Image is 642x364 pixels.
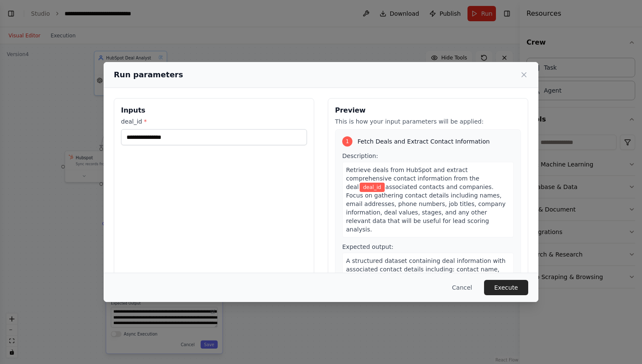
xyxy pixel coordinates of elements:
[346,183,506,233] span: associated contacts and companies. Focus on gathering contact details including names, email addr...
[335,117,521,126] p: This is how your input parameters will be applied:
[342,152,378,159] span: Description:
[445,280,479,295] button: Cancel
[121,117,307,126] label: deal_id
[346,166,479,190] span: Retrieve deals from HubSpot and extract comprehensive contact information from the deal
[342,136,352,147] div: 1
[346,257,507,307] span: A structured dataset containing deal information with associated contact details including: conta...
[342,243,394,250] span: Expected output:
[358,137,490,146] span: Fetch Deals and Extract Contact Information
[484,280,528,295] button: Execute
[121,105,307,116] h3: Inputs
[360,183,385,192] span: Variable: deal_id
[114,69,183,81] h2: Run parameters
[335,105,521,116] h3: Preview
